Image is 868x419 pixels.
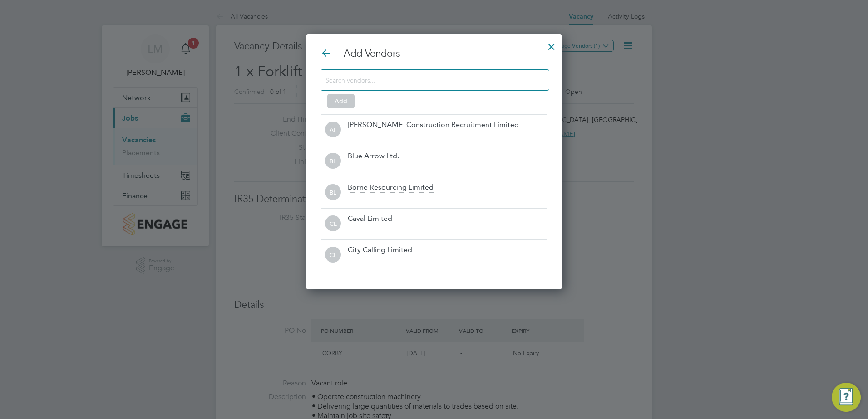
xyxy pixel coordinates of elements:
[325,185,341,200] span: BL
[325,153,341,169] span: BL
[321,47,547,60] h3: Add Vendors
[325,247,341,263] span: CL
[325,122,341,138] span: AL
[348,183,434,193] div: Borne Resourcing Limited
[325,74,530,86] input: Search vendors...
[325,216,341,232] span: CL
[348,151,399,161] div: Blue Arrow Ltd.
[327,94,355,108] button: Add
[348,120,519,130] div: [PERSON_NAME] Construction Recruitment Limited
[348,214,392,224] div: Caval Limited
[832,383,861,412] button: Engage Resource Center
[348,245,412,255] div: City Calling Limited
